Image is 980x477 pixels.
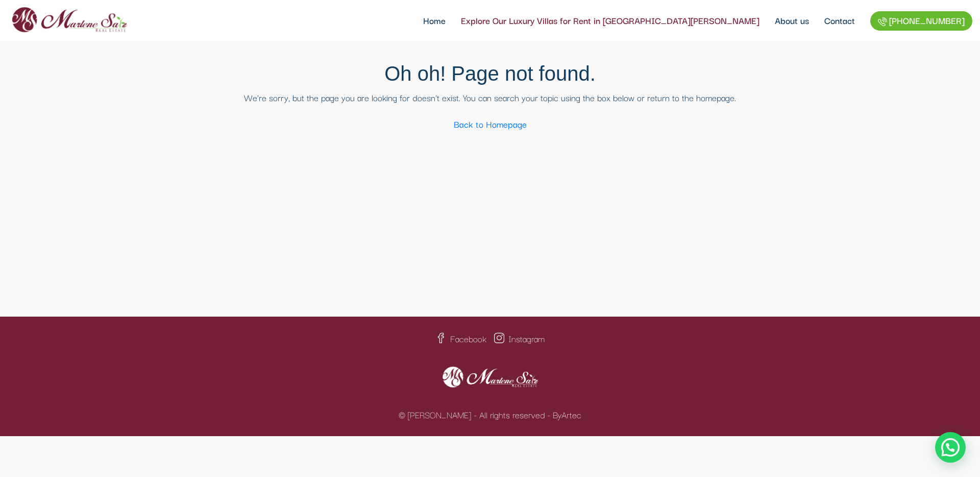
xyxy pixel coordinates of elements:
[189,61,791,86] h1: Oh oh! Page not found.
[561,408,581,421] a: Artec
[189,90,791,105] p: We're sorry, but the page you are looking for doesn't exist. You can search your topic using the ...
[870,11,972,31] a: [PHONE_NUMBER]
[8,4,131,37] img: logo
[446,113,535,135] a: Back to Homepage
[436,331,486,345] a: Facebook
[439,364,541,391] img: logo
[494,331,545,345] a: Instagram
[189,408,791,421] div: © [PERSON_NAME] - All rights reserved - By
